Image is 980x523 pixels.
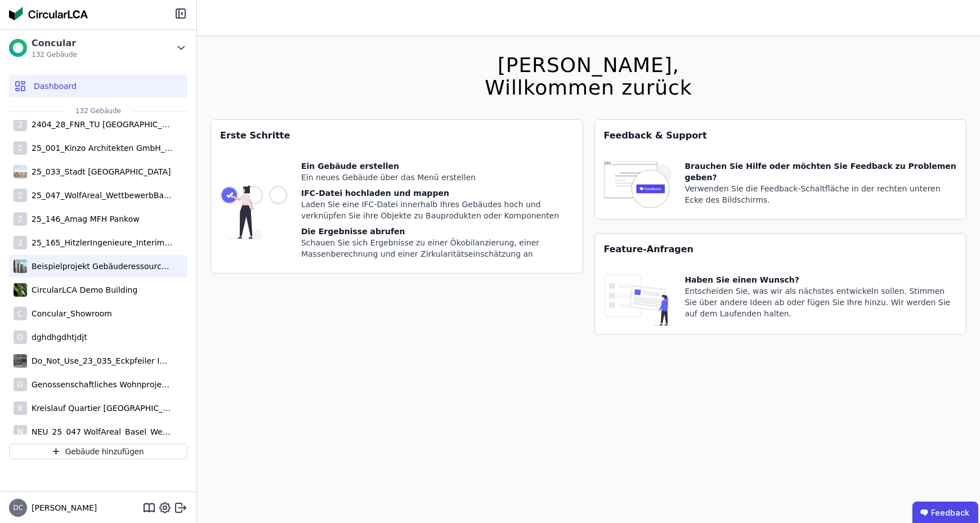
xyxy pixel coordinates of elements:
span: Dashboard [34,81,77,92]
div: 2 [14,141,27,155]
div: Die Ergebnisse abrufen [301,226,574,237]
div: dghdhgdhtjdjt [27,332,87,343]
div: K [14,401,27,415]
div: 2 [14,236,27,249]
div: Feature-Anfragen [595,234,966,265]
span: DC [13,504,23,511]
button: Gebäude hinzufügen [9,444,187,459]
div: IFC-Datei hochladen und mappen [301,187,574,199]
div: 25_001_Kinzo Architekten GmbH_Das Center Bauteil C_Berlin [27,142,173,154]
div: Entscheiden Sie, was wir als nächstes entwickeln sollen. Stimmen Sie über andere Ideen ab oder fü... [685,285,957,319]
div: Erste Schritte [211,120,583,151]
span: 132 Gebäude [32,50,77,59]
div: 25_165_HitzlerIngenieure_Interimsoper_Stuttgart [27,237,173,248]
img: CircularLCA Demo Building [14,281,27,299]
span: 132 Gebäude [64,106,132,115]
div: Kreislauf Quartier [GEOGRAPHIC_DATA] [27,403,173,414]
img: getting_started_tile-DrF_GRSv.svg [220,160,288,264]
div: Schauen Sie sich Ergebnisse zu einer Ökobilanzierung, einer Massenberechnung und einer Zirkularit... [301,237,574,260]
div: Ein Gebäude erstellen [301,160,574,172]
img: Concular [9,7,88,20]
div: Verwenden Sie die Feedback-Schaltfläche in der rechten unteren Ecke des Bildschirms. [685,183,957,205]
span: [PERSON_NAME] [27,502,97,513]
div: [PERSON_NAME], [485,54,692,77]
div: N [14,425,27,439]
div: NEU_25_047 WolfAreal_Basel_Wettbewerb [27,426,173,437]
div: 2 [14,212,27,226]
div: Haben Sie einen Wunsch? [685,274,957,285]
div: Concular [32,37,77,50]
div: 25_047_WolfAreal_WettbewerbBasel [27,190,173,201]
div: Beispielprojekt Gebäuderessourcenpass [27,261,173,272]
div: Concular_Showroom [27,308,112,319]
div: 25_146_Amag MFH Pankow [27,213,140,225]
div: CircularLCA Demo Building [27,284,137,296]
div: Do_Not_Use_23_035_Eckpfeiler Immobilien Gruppe_Kirschgelände_München [27,355,173,366]
div: 2404_28_FNR_TU [GEOGRAPHIC_DATA] [27,119,173,130]
div: D [14,330,27,344]
div: Feedback & Support [595,120,966,151]
div: 2 [14,118,27,131]
img: feature_request_tile-UiXE1qGU.svg [604,274,672,325]
img: Do_Not_Use_23_035_Eckpfeiler Immobilien Gruppe_Kirschgelände_München [14,352,27,370]
div: Laden Sie eine IFC-Datei innerhalb Ihres Gebäudes hoch und verknüpfen Sie ihre Objekte zu Bauprod... [301,199,574,221]
img: feedback-icon-HCTs5lye.svg [604,160,672,210]
div: Willkommen zurück [485,77,692,99]
div: 2 [14,189,27,202]
div: 25_033_Stadt [GEOGRAPHIC_DATA] [27,166,171,177]
div: Genossenschaftliches Wohnprojekt "Glocke" [27,379,173,390]
img: Concular [9,39,27,57]
div: C [14,307,27,320]
img: 25_033_Stadt Königsbrunn_Forum [14,163,27,181]
div: G [14,378,27,391]
div: Ein neues Gebäude über das Menü erstellen [301,172,574,183]
div: Brauchen Sie Hilfe oder möchten Sie Feedback zu Problemen geben? [685,160,957,183]
img: Beispielprojekt Gebäuderessourcenpass [14,257,27,275]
